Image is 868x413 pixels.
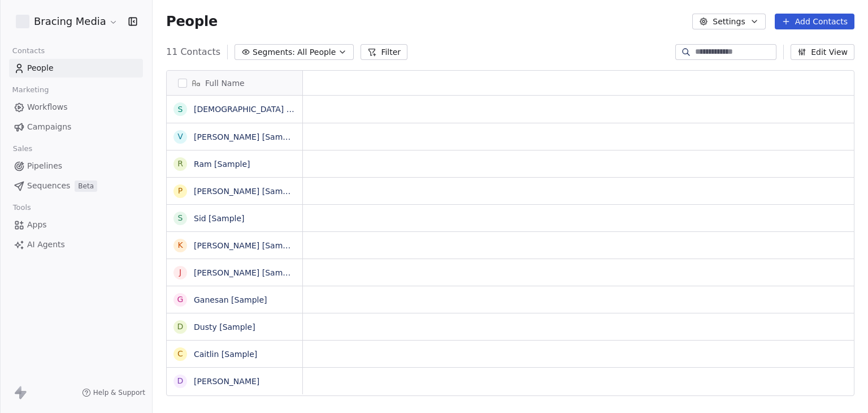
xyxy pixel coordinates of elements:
button: Bracing Media [14,12,120,31]
button: Filter [361,44,407,60]
a: [PERSON_NAME] [Sample] [194,241,298,250]
a: [PERSON_NAME] [194,377,259,386]
span: Apps [27,219,47,231]
a: AI Agents [9,235,143,254]
button: Edit View [791,44,854,60]
span: Help & Support [93,388,145,397]
span: AI Agents [27,239,65,251]
span: People [27,62,54,74]
div: R [177,158,183,170]
button: Settings [692,14,765,29]
a: Campaigns [9,118,143,136]
span: Workflows [27,101,68,113]
div: K [177,239,183,251]
a: SequencesBeta [9,177,143,195]
span: Pipelines [27,160,62,172]
a: Help & Support [82,388,145,397]
a: Ganesan [Sample] [194,295,267,304]
span: Marketing [7,81,54,98]
span: Full Name [205,78,245,89]
div: Full Name [167,71,302,95]
span: Tools [8,199,36,216]
span: All People [297,46,336,58]
a: People [9,59,143,78]
a: Apps [9,216,143,234]
a: Workflows [9,98,143,117]
div: C [177,348,183,360]
a: Dusty [Sample] [194,322,255,332]
span: Segments: [253,46,295,58]
a: [DEMOGRAPHIC_DATA] [Sample] [194,105,322,114]
button: Add Contacts [775,14,854,29]
span: People [166,13,218,30]
div: grid [167,96,303,407]
div: d [177,375,184,387]
span: 11 Contacts [166,45,220,59]
a: [PERSON_NAME] [Sample] [194,268,298,277]
a: Sid [Sample] [194,214,245,223]
span: Campaigns [27,121,71,133]
span: Bracing Media [34,14,106,29]
div: S [178,104,183,115]
span: Beta [75,180,97,192]
div: V [177,131,183,143]
a: Pipelines [9,157,143,175]
div: S [178,212,183,224]
a: [PERSON_NAME] [Sample] [194,132,298,141]
a: Ram [Sample] [194,160,250,169]
span: Contacts [7,42,50,59]
div: G [177,294,184,306]
span: Sequences [27,180,70,192]
div: P [178,185,183,197]
span: Sales [8,140,37,157]
a: [PERSON_NAME] [Sample] [194,187,298,196]
a: Caitlin [Sample] [194,350,257,359]
div: D [177,321,184,333]
div: J [179,266,181,278]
